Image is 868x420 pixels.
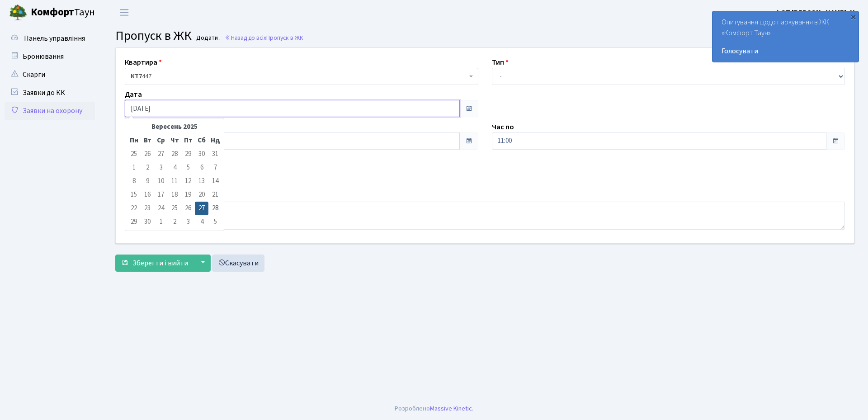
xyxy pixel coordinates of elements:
[212,255,264,272] a: Скасувати
[5,84,95,102] a: Заявки до КК
[225,33,303,42] a: Назад до всіхПропуск в ЖК
[5,47,95,66] a: Бронювання
[132,258,188,268] span: Зберегти і вийти
[154,202,168,215] td: 24
[430,404,472,413] a: Massive Kinetic
[195,188,208,202] td: 20
[168,188,181,202] td: 18
[127,134,141,147] th: Пн
[141,161,154,175] td: 2
[115,27,192,45] span: Пропуск в ЖК
[208,202,222,215] td: 28
[194,34,221,42] small: Додати .
[208,188,222,202] td: 21
[181,202,195,215] td: 26
[24,33,85,43] span: Панель управління
[127,202,141,215] td: 22
[125,68,478,85] span: <b>КТ7</b>&nbsp;&nbsp;&nbsp;447
[195,175,208,188] td: 13
[208,134,222,147] th: Нд
[395,404,473,414] div: Розроблено .
[125,89,142,100] label: Дата
[168,215,181,229] td: 2
[492,57,509,68] label: Тип
[127,175,141,188] td: 8
[168,147,181,161] td: 28
[154,147,168,161] td: 27
[181,147,195,161] td: 29
[712,11,859,62] div: Опитування щодо паркування в ЖК «Комфорт Таун»
[127,188,141,202] td: 15
[181,215,195,229] td: 3
[125,57,162,68] label: Квартира
[154,161,168,175] td: 3
[113,5,136,20] button: Переключити навігацію
[154,215,168,229] td: 1
[195,147,208,161] td: 30
[775,7,857,18] a: ФОП [PERSON_NAME]. Н.
[5,102,95,120] a: Заявки на охорону
[195,215,208,229] td: 4
[181,134,195,147] th: Пт
[181,188,195,202] td: 19
[492,122,514,132] label: Час по
[5,66,95,84] a: Скарги
[5,29,95,47] a: Панель управління
[115,255,194,272] button: Зберегти і вийти
[9,4,27,22] img: logo.png
[266,33,303,42] span: Пропуск в ЖК
[168,134,181,147] th: Чт
[141,120,208,134] th: Вересень 2025
[141,134,154,147] th: Вт
[141,175,154,188] td: 9
[141,147,154,161] td: 26
[849,12,858,21] div: ×
[141,202,154,215] td: 23
[131,72,142,81] b: КТ7
[31,5,95,20] span: Таун
[168,175,181,188] td: 11
[722,46,849,57] a: Голосувати
[195,202,208,215] td: 27
[195,161,208,175] td: 6
[31,5,74,19] b: Комфорт
[154,188,168,202] td: 17
[208,175,222,188] td: 14
[154,175,168,188] td: 10
[208,161,222,175] td: 7
[168,202,181,215] td: 25
[127,147,141,161] td: 25
[208,147,222,161] td: 31
[168,161,181,175] td: 4
[141,188,154,202] td: 16
[141,215,154,229] td: 30
[208,215,222,229] td: 5
[181,175,195,188] td: 12
[195,134,208,147] th: Сб
[127,161,141,175] td: 1
[127,215,141,229] td: 29
[181,161,195,175] td: 5
[131,72,467,81] span: <b>КТ7</b>&nbsp;&nbsp;&nbsp;447
[154,134,168,147] th: Ср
